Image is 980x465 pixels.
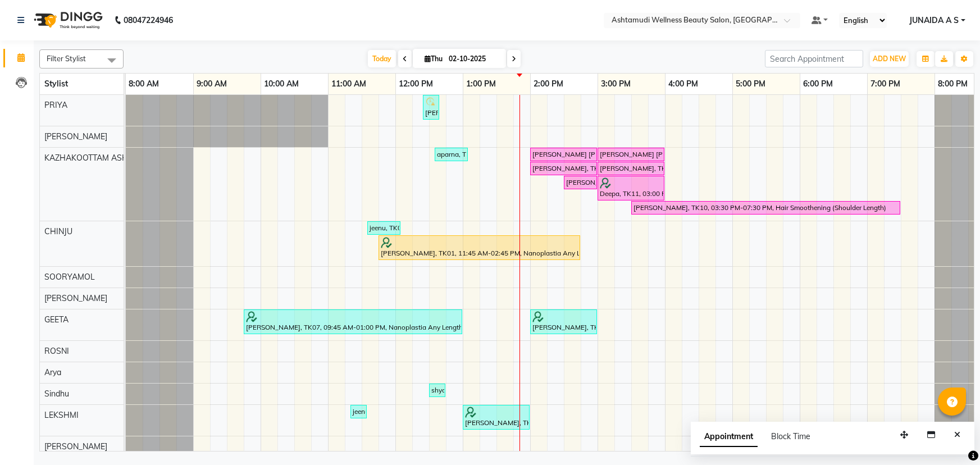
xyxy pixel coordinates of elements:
div: [PERSON_NAME], TK05, 12:25 PM-12:40 PM, Eyebrows Threading [424,97,438,118]
span: Thu [422,54,445,63]
a: 6:00 PM [800,76,836,92]
div: shyamitha, TK06, 12:30 PM-12:45 PM, Eyebrows Threading [430,385,444,395]
div: Deepa, TK11, 03:00 PM-04:00 PM, Hair Spa [599,177,663,199]
span: [PERSON_NAME] [44,131,107,142]
span: CHINJU [44,226,72,236]
button: ADD NEW [870,51,909,67]
div: [PERSON_NAME] [PERSON_NAME], TK04, 03:00 PM-04:00 PM, Aroma Pedicure [599,149,663,159]
a: 3:00 PM [598,76,633,92]
span: Appointment [700,427,758,447]
span: ROSNI [44,346,69,356]
a: 4:00 PM [666,76,701,92]
a: 2:00 PM [531,76,566,92]
span: JUNAIDA A S [909,15,959,26]
a: 12:00 PM [396,76,436,92]
div: [PERSON_NAME], TK08, 02:00 PM-03:00 PM, Aroma Manicure [531,163,596,174]
span: Today [368,50,396,67]
div: [PERSON_NAME], TK07, 09:45 AM-01:00 PM, Nanoplastia Any Length Offer,Eyebrows Threading [245,311,461,332]
div: jeenu, TK03, 11:20 AM-11:35 AM, Eyebrows Threading [352,407,366,417]
div: [PERSON_NAME], TK07, 02:00 PM-03:00 PM, Layer Cut [531,311,596,332]
div: jeenu, TK03, 11:35 AM-12:05 PM, Eyebrows Threading,Forehead Threading [368,223,399,233]
span: Stylist [44,79,68,89]
span: GEETA [44,314,69,325]
img: logo [29,4,106,36]
a: 8:00 PM [935,76,970,92]
a: 5:00 PM [733,76,768,92]
span: Sindhu [44,389,69,399]
span: LEKSHMI [44,410,79,420]
div: [PERSON_NAME] [PERSON_NAME], TK04, 02:00 PM-03:00 PM, Normal Cleanup [531,149,596,159]
a: 1:00 PM [463,76,499,92]
span: PRIYA [44,100,67,110]
span: [PERSON_NAME] [44,441,107,452]
b: 08047224946 [124,4,173,36]
div: [PERSON_NAME], TK10, 03:30 PM-07:30 PM, Hair Smoothening (Shoulder Length) [632,203,899,213]
iframe: chat widget [933,420,969,454]
input: Search Appointment [765,50,863,67]
span: Filter Stylist [47,54,86,63]
span: Block Time [771,431,810,441]
a: 11:00 AM [329,76,369,92]
input: 2025-10-02 [445,51,502,67]
div: aparna, TK09, 12:35 PM-01:05 PM, Air Brush Makeup [436,149,467,159]
span: [PERSON_NAME] [44,293,107,303]
span: KAZHAKOOTTAM ASHTAMUDI [44,153,158,163]
a: 7:00 PM [868,76,903,92]
span: SOORYAMOL [44,272,95,282]
div: [PERSON_NAME], TK08, 03:00 PM-04:00 PM, [MEDICAL_DATA] Facial [599,163,663,174]
div: [PERSON_NAME], TK07, 01:00 PM-02:00 PM, Anti-[MEDICAL_DATA] Treatment [464,407,528,428]
a: 10:00 AM [261,76,302,92]
span: ADD NEW [873,54,906,63]
div: [PERSON_NAME], TK01, 11:45 AM-02:45 PM, Nanoplastia Any Length Offer [380,237,579,258]
span: Arya [44,367,61,377]
a: 9:00 AM [194,76,230,92]
div: [PERSON_NAME], TK02, 02:30 PM-03:00 PM, Normal Hair Cut [565,177,596,188]
a: 8:00 AM [126,76,162,92]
